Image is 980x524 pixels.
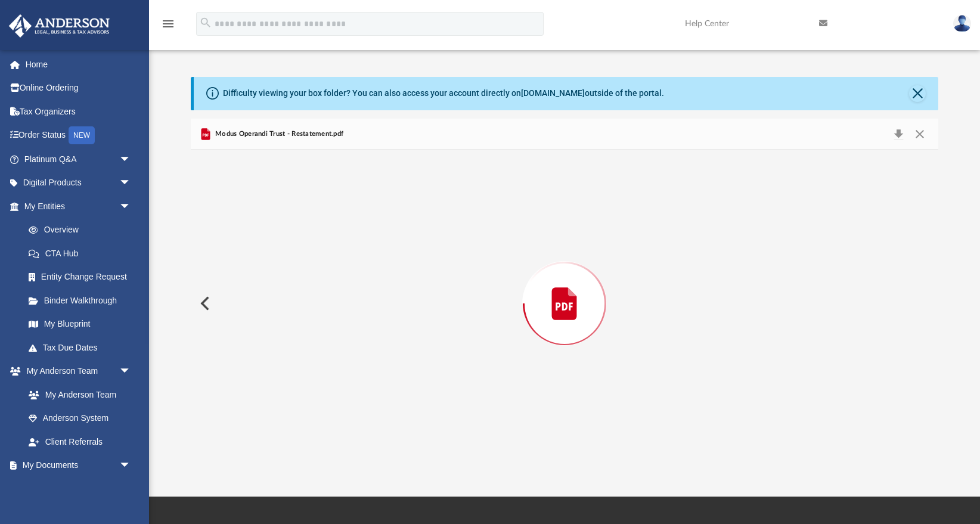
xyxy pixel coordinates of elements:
[119,359,143,384] span: arrow_drop_down
[223,87,664,100] div: Difficulty viewing your box folder? You can also access your account directly on outside of the p...
[213,129,343,139] span: Modus Operandi Trust - Restatement.pdf
[5,14,113,38] img: Anderson Advisors Platinum Portal
[17,477,137,501] a: Box
[521,88,585,98] a: [DOMAIN_NAME]
[69,126,95,144] div: NEW
[119,454,143,478] span: arrow_drop_down
[909,85,926,102] button: Close
[199,16,212,29] i: search
[17,407,143,430] a: Anderson System
[161,23,175,31] a: menu
[8,147,149,171] a: Platinum Q&Aarrow_drop_down
[8,359,143,383] a: My Anderson Teamarrow_drop_down
[888,126,909,142] button: Download
[191,287,217,320] button: Previous File
[119,171,143,196] span: arrow_drop_down
[8,100,149,123] a: Tax Organizers
[17,312,143,336] a: My Blueprint
[8,52,149,76] a: Home
[17,289,149,312] a: Binder Walkthrough
[119,194,143,219] span: arrow_drop_down
[17,265,149,289] a: Entity Change Request
[8,171,149,195] a: Digital Productsarrow_drop_down
[17,430,143,454] a: Client Referrals
[17,241,149,265] a: CTA Hub
[17,336,149,359] a: Tax Due Dates
[8,76,149,100] a: Online Ordering
[119,147,143,172] span: arrow_drop_down
[8,194,149,218] a: My Entitiesarrow_drop_down
[953,15,971,32] img: User Pic
[17,383,137,407] a: My Anderson Team
[191,119,939,458] div: Preview
[909,126,931,142] button: Close
[8,123,149,148] a: Order StatusNEW
[8,454,143,478] a: My Documentsarrow_drop_down
[161,17,175,31] i: menu
[17,218,149,242] a: Overview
